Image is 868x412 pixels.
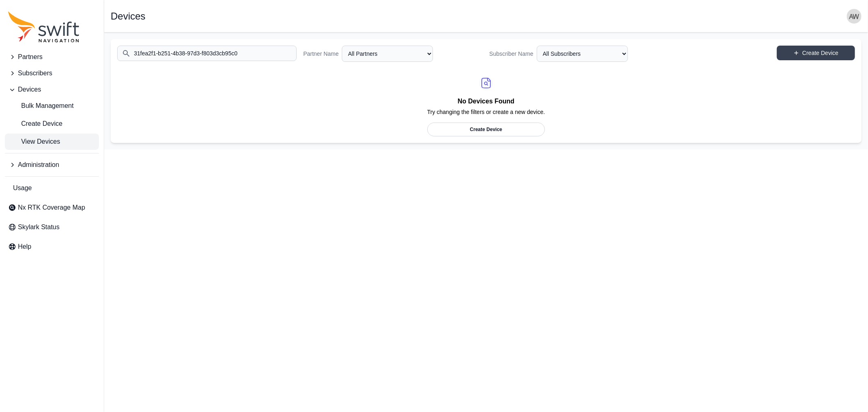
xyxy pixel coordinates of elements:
a: View Devices [5,134,99,150]
a: Nx RTK Coverage Map [5,199,99,216]
span: View Devices [8,137,60,147]
a: Usage [5,180,99,196]
span: Create Device [8,119,62,129]
span: Help [18,242,31,252]
span: Usage [13,183,32,193]
span: Subscribers [18,68,52,78]
a: Create Device [5,116,99,132]
span: Devices [18,85,41,94]
span: Administration [18,160,59,170]
span: Partners [18,52,42,62]
span: Bulk Management [8,101,74,111]
a: Create Device [777,46,855,60]
a: Bulk Management [5,98,99,114]
a: Skylark Status [5,219,99,235]
a: Help [5,239,99,255]
span: Nx RTK Coverage Map [18,203,85,213]
h1: Devices [111,11,145,21]
label: Subscriber Name [490,50,533,58]
a: Create Device [427,123,545,136]
button: Administration [5,157,99,173]
img: user photo [847,9,861,24]
label: Partner Name [303,50,339,58]
button: Partners [5,49,99,65]
h2: No Devices Found [427,96,545,108]
button: Subscribers [5,65,99,81]
button: Devices [5,81,99,98]
select: Partner Name [342,46,433,62]
span: Skylark Status [18,222,59,232]
p: Try changing the filters or create a new device. [427,108,545,123]
input: Search [117,46,297,61]
select: Subscriber [537,46,628,62]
